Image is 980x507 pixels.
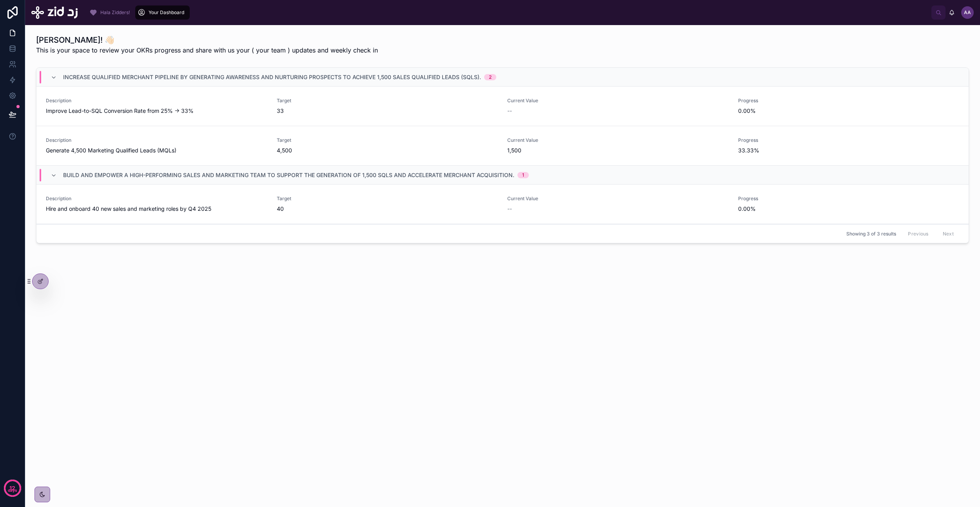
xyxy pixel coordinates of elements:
span: AA [964,9,971,16]
span: Description [46,196,267,202]
div: 2 [489,74,492,80]
span: Progress [738,137,960,143]
span: Hire and onboard 40 new sales and marketing roles by Q4 2025 [46,205,267,213]
span: Increase qualified merchant pipeline by generating awareness and nurturing prospects to achieve 1... [63,73,481,81]
span: 0.00% [738,107,960,115]
span: Current Value [507,196,729,202]
span: 33 [277,107,498,115]
span: 1,500 [507,147,729,154]
p: days [8,487,17,494]
span: 0.00% [738,205,960,213]
a: DescriptionGenerate 4,500 Marketing Qualified Leads (MQLs)Target4,500Current Value1,500Progress33... [36,126,969,166]
a: Hala Zidders! [87,5,135,20]
span: Target [277,98,498,104]
span: -- [507,205,512,213]
a: DescriptionImprove Lead-to-SQL Conversion Rate from 25% → 33%Target33Current Value--Progress0.00% [36,87,969,126]
span: 40 [277,205,498,213]
span: Progress [738,196,960,202]
span: Target [277,196,498,202]
div: 1 [522,172,524,178]
span: This is your space to review your OKRs progress and share with us your ( your team ) updates and ... [36,45,378,55]
span: 33.33% [738,147,960,154]
a: DescriptionHire and onboard 40 new sales and marketing roles by Q4 2025Target40Current Value--Pro... [36,185,969,224]
span: Build and empower a high-performing sales and marketing team to support the generation of 1,500 S... [63,171,514,179]
span: Showing 3 of 3 results [846,231,896,237]
div: scrollable content [84,4,931,21]
span: Description [46,98,267,104]
span: Hala Zidders! [100,9,130,16]
span: Description [46,137,267,143]
p: 12 [9,484,15,492]
span: Your Dashboard [149,9,184,16]
span: Target [277,137,498,143]
img: App logo [31,6,78,19]
a: Your Dashboard [135,5,190,20]
span: -- [507,107,512,115]
span: 4,500 [277,147,498,154]
span: Current Value [507,98,729,104]
span: Improve Lead-to-SQL Conversion Rate from 25% → 33% [46,107,267,115]
span: Progress [738,98,960,104]
span: Generate 4,500 Marketing Qualified Leads (MQLs) [46,147,267,154]
h1: [PERSON_NAME]! 👋🏻 [36,34,378,45]
span: Current Value [507,137,729,143]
